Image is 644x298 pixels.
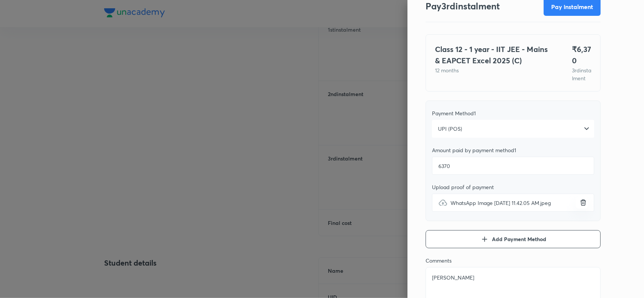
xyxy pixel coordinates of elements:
span: Add Payment Method [492,235,546,243]
div: Payment Method 1 [432,110,594,117]
p: 3 rd instalment [572,66,591,82]
div: Amount paid by payment method 1 [432,147,594,154]
div: Comments [426,257,601,264]
h4: Class 12 - 1 year - IIT JEE - Mains & EAPCET Excel 2025 (C) [435,44,554,66]
span: UPI (POS) [438,125,462,133]
span: WhatsApp Image [DATE] 11.42.05 AM.jpeg [450,199,551,207]
div: Upload proof of payment [432,184,594,191]
button: Add Payment Method [426,230,601,248]
img: upload [438,198,447,207]
h4: ₹ 6,370 [572,44,591,66]
p: 12 months [435,66,554,74]
input: Add amount [432,157,594,175]
button: uploadWhatsApp Image [DATE] 11.42.05 AM.jpeg [576,197,588,209]
h3: Pay 3 rd instalment [426,1,500,12]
